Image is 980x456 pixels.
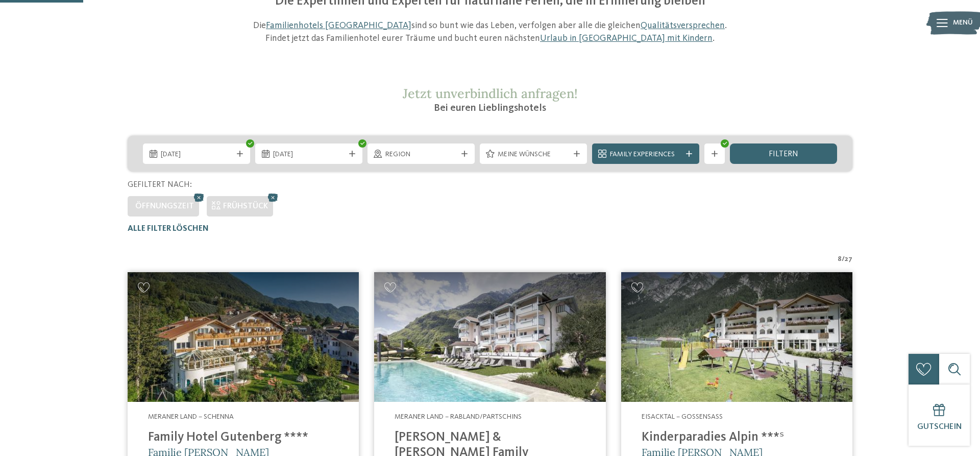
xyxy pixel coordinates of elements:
span: Eisacktal – Gossensass [642,413,723,420]
h4: Family Hotel Gutenberg **** [148,430,338,445]
span: Jetzt unverbindlich anfragen! [403,85,578,102]
span: Meine Wünsche [498,150,569,160]
span: Alle Filter löschen [128,225,209,233]
span: Frühstück [223,202,268,210]
span: Gutschein [917,423,962,431]
span: [DATE] [273,150,345,160]
span: Region [385,150,457,160]
a: Familienhotels [GEOGRAPHIC_DATA] [266,21,411,30]
a: Gutschein [909,385,970,446]
p: Die sind so bunt wie das Leben, verfolgen aber alle die gleichen . Findet jetzt das Familienhotel... [248,19,732,45]
span: Family Experiences [610,150,681,160]
img: Family Hotel Gutenberg **** [128,272,359,402]
img: Familienhotels gesucht? Hier findet ihr die besten! [374,272,605,402]
span: Öffnungszeit [135,202,194,210]
span: Bei euren Lieblingshotels [434,103,546,113]
a: Urlaub in [GEOGRAPHIC_DATA] mit Kindern [540,34,713,43]
span: 27 [845,254,852,265]
span: filtern [769,150,798,158]
span: / [842,254,845,265]
span: Gefiltert nach: [128,181,192,189]
img: Kinderparadies Alpin ***ˢ [621,272,852,402]
span: Meraner Land – Rabland/Partschins [395,413,522,420]
span: Meraner Land – Schenna [148,413,234,420]
span: [DATE] [161,150,232,160]
h4: Kinderparadies Alpin ***ˢ [642,430,832,445]
span: 8 [838,254,842,265]
a: Qualitätsversprechen [641,21,725,30]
